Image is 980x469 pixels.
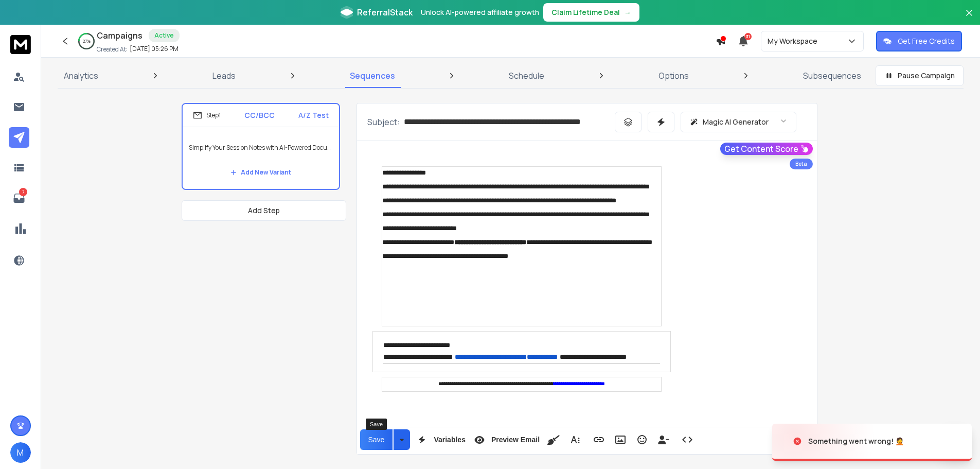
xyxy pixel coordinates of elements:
[10,442,31,463] button: M
[130,45,179,53] p: [DATE] 05:26 PM
[83,38,91,44] p: 27 %
[432,436,468,444] span: Variables
[64,70,98,82] p: Analytics
[808,436,904,446] div: Something went wrong! 🤦
[412,429,468,450] button: Variables
[206,63,242,88] a: Leads
[589,429,609,450] button: Insert Link (Ctrl+K)
[797,63,867,88] a: Subsequences
[244,110,275,120] p: CC/BCC
[624,7,631,18] span: →
[19,188,27,196] p: 7
[772,413,875,469] img: image
[654,429,673,450] button: Insert Unsubscribe Link
[367,116,400,128] p: Subject:
[97,45,128,54] p: Created At:
[876,65,964,86] button: Pause Campaign
[489,436,542,444] span: Preview Email
[565,429,585,450] button: More Text
[744,33,752,40] span: 31
[360,429,393,450] button: Save
[350,70,395,82] p: Sequences
[544,429,563,450] button: Clean HTML
[421,7,539,18] p: Unlock AI-powered affiliate growth
[543,3,639,22] button: Claim Lifetime Deal→
[212,70,236,82] p: Leads
[97,29,142,42] h1: Campaigns
[678,429,697,450] button: Code View
[720,143,813,155] button: Get Content Score
[803,70,861,82] p: Subsequences
[193,111,221,120] div: Step 1
[876,31,962,51] button: Get Free Credits
[58,63,104,88] a: Analytics
[768,36,822,46] p: My Workspace
[963,6,976,31] button: Close banner
[357,6,413,19] span: ReferralStack
[898,36,955,46] p: Get Free Credits
[611,429,630,450] button: Insert Image (Ctrl+P)
[790,159,813,169] div: Beta
[652,63,695,88] a: Options
[182,103,340,190] li: Step1CC/BCCA/Z TestSimplify Your Session Notes with AI-Powered DocumentationAdd New Variant
[632,429,652,450] button: Emoticons
[681,112,796,132] button: Magic AI Generator
[509,70,544,82] p: Schedule
[703,117,769,127] p: Magic AI Generator
[658,70,689,82] p: Options
[149,29,180,42] div: Active
[222,162,299,183] button: Add New Variant
[470,429,542,450] button: Preview Email
[366,419,387,430] div: Save
[189,133,333,162] p: Simplify Your Session Notes with AI-Powered Documentation
[298,110,329,120] p: A/Z Test
[344,63,401,88] a: Sequences
[503,63,550,88] a: Schedule
[9,188,29,209] a: 7
[182,200,346,221] button: Add Step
